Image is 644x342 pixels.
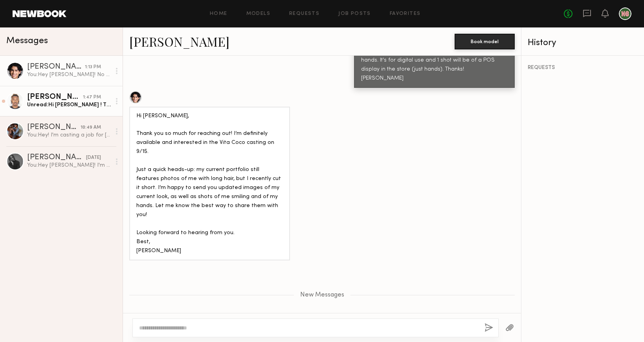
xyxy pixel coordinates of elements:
div: Hi [PERSON_NAME], Thank you so much for reaching out! I’m definitely available and interested in ... [136,112,283,256]
a: Book model [455,38,515,44]
div: 1:47 PM [83,94,101,101]
button: Book model [455,34,515,49]
span: New Messages [300,292,344,298]
a: Favorites [390,11,421,16]
div: History [528,38,638,47]
span: Messages [6,36,48,45]
a: Requests [289,11,319,16]
div: You: Hey! I'm casting a job for [PERSON_NAME] on 9/15. Are you available/interested? Also do you ... [27,131,111,139]
a: Job Posts [338,11,371,16]
div: You: Hey [PERSON_NAME]! No worries at all! Do you want to share the updated photos via attachment... [27,71,111,78]
div: [PERSON_NAME] [27,63,85,71]
a: Models [246,11,270,16]
div: [PERSON_NAME] [27,124,81,131]
div: [PERSON_NAME] [27,93,83,101]
div: Unread: Hi [PERSON_NAME] ! Thanks so much for contacting me. I am interested . I will be in show ... [27,101,111,109]
a: [PERSON_NAME] [129,33,229,50]
div: You: Hey [PERSON_NAME]! I'm casting a job for [PERSON_NAME] on 9/15. Are you available/interested... [27,162,111,169]
div: 10:49 AM [81,124,101,131]
div: REQUESTS [528,65,638,71]
div: 1:13 PM [85,64,101,71]
div: [DATE] [86,154,101,162]
div: [PERSON_NAME] [27,154,86,162]
a: Home [210,11,228,16]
